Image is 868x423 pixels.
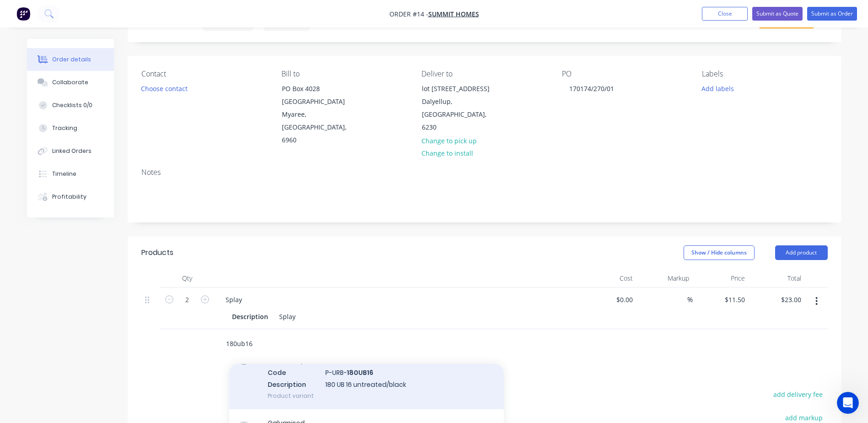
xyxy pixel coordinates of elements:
[52,170,76,178] div: Timeline
[52,101,92,109] div: Checklists 0/0
[52,124,77,132] div: Tracking
[27,94,114,117] button: Checklists 0/0
[749,269,805,287] div: Total
[218,293,249,306] div: Splay
[27,117,114,140] button: Tracking
[769,388,828,401] button: add delivery fee
[282,82,358,108] div: PO Box 4028 [GEOGRAPHIC_DATA]
[389,10,428,18] span: Order #14 -
[581,269,637,287] div: Cost
[52,55,91,64] div: Order details
[414,82,506,134] div: lot [STREET_ADDRESS]Dalyellup, [GEOGRAPHIC_DATA], 6230
[837,392,859,414] iframe: Intercom live chat
[281,70,407,78] div: Bill to
[27,163,114,185] button: Timeline
[52,78,88,87] div: Collaborate
[228,310,272,323] div: Description
[141,168,828,177] div: Notes
[422,95,498,134] div: Dalyellup, [GEOGRAPHIC_DATA], 6230
[807,7,857,21] button: Submit as Order
[52,147,92,155] div: Linked Orders
[282,108,358,146] div: Myaree, [GEOGRAPHIC_DATA], 6960
[687,294,693,305] span: %
[226,335,409,353] input: Start typing to add a product...
[562,70,687,78] div: PO
[27,185,114,208] button: Profitability
[136,82,192,94] button: Choose contact
[697,82,739,94] button: Add labels
[16,7,30,21] img: Factory
[160,269,215,287] div: Qty
[27,71,114,94] button: Collaborate
[702,7,748,21] button: Close
[52,193,86,201] div: Profitability
[702,70,827,78] div: Labels
[141,247,173,258] div: Products
[27,48,114,71] button: Order details
[416,147,478,159] button: Change to install
[693,269,749,287] div: Price
[775,245,828,260] button: Add product
[684,245,755,260] button: Show / Hide columns
[421,70,547,78] div: Deliver to
[416,134,481,146] button: Change to pick up
[562,82,621,95] div: 170174/270/01
[428,10,479,18] a: Summit Homes
[274,82,366,147] div: PO Box 4028 [GEOGRAPHIC_DATA]Myaree, [GEOGRAPHIC_DATA], 6960
[422,82,498,95] div: lot [STREET_ADDRESS]
[27,140,114,163] button: Linked Orders
[752,7,803,21] button: Submit as Quote
[636,269,693,287] div: Markup
[141,70,267,78] div: Contact
[275,310,299,323] div: Splay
